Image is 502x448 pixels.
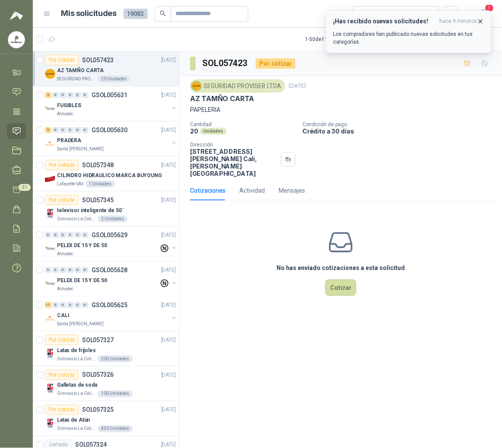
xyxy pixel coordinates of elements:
div: 1 - 50 de 11482 [305,32,364,46]
div: SEGURIDAD PROVISER LTDA [190,79,285,92]
div: 5 [45,127,51,133]
div: Cotizaciones [190,186,226,195]
div: 0 [67,127,73,133]
p: SOL057345 [82,197,114,203]
button: ¡Has recibido nuevas solicitudes!hace 9 minutos Los compradores han publicado nuevas solicitudes ... [326,10,492,53]
img: Company Logo [45,139,55,149]
div: 0 [67,302,73,308]
div: 0 [67,92,73,98]
p: SOL057327 [82,337,114,343]
div: 2 Unidades [98,216,127,222]
a: 0 0 0 0 0 0 GSOL005629[DATE] Company LogoPELEX DE 15 Y DE 50Almatec [45,230,178,257]
div: Por cotizar [45,55,79,65]
a: 11 0 0 0 0 0 GSOL005625[DATE] Company LogoCALISanta [PERSON_NAME] [45,300,178,327]
p: SOL057324 [75,442,107,448]
p: Cantidad [190,121,295,127]
p: GSOL005629 [92,232,127,238]
div: 0 [52,267,59,273]
div: Todas [359,9,377,19]
p: Gimnasio La Colina [57,426,96,432]
img: Company Logo [45,69,55,79]
a: 3 0 0 0 0 0 GSOL005631[DATE] Company LogoFUSIBLESAlmatec [45,90,178,118]
p: [STREET_ADDRESS][PERSON_NAME] Cali , [PERSON_NAME][GEOGRAPHIC_DATA] [190,148,277,177]
p: Condición de pago [302,121,499,127]
img: Company Logo [45,349,55,359]
p: Los compradores han publicado nuevas solicitudes en tus categorías. [333,30,484,46]
div: 0 [82,127,88,133]
p: SOL057423 [82,57,114,63]
div: 0 [82,267,88,273]
a: Por cotizarSOL057325[DATE] Company LogoLatas de AtúnGimnasio La Colina450 Unidades [33,401,179,436]
h3: SOL057423 [203,57,249,70]
div: 0 [82,302,88,308]
p: Santa [PERSON_NAME] [57,321,104,327]
a: Por cotizarSOL057345[DATE] Company Logotelevisor inteligente de 50¨Gimnasio La Colina2 Unidades [33,191,179,226]
p: [DATE] [161,56,176,64]
a: 0 0 0 0 0 0 GSOL005628[DATE] Company LogoPELEX DE 15 Y DE 50Almatec [45,265,178,292]
div: 100 Unidades [98,391,133,397]
div: Actividad [239,186,265,195]
span: 1 [485,4,494,12]
div: Por cotizar [256,58,295,69]
div: 0 [52,127,59,133]
p: Dirección [190,142,277,148]
a: Por cotizarSOL057348[DATE] Company LogoCILINDRO HIDRAULICO MARCA BUYOUNGLafayette SAS1 Unidades [33,156,179,191]
p: [DATE] [161,336,176,344]
div: 0 [52,232,59,238]
img: Company Logo [8,32,25,48]
div: 0 [74,267,81,273]
div: 0 [74,232,81,238]
p: SOL057325 [82,407,114,413]
p: [DATE] [161,406,176,414]
div: 0 [74,92,81,98]
p: Almatec [57,286,73,292]
p: Latas de frijoles [57,346,96,355]
div: 0 [60,92,66,98]
div: 0 [82,232,88,238]
a: Por cotizarSOL057327[DATE] Company LogoLatas de frijolesGimnasio La Colina200 Unidades [33,331,179,366]
div: 20 Unidades [98,76,130,83]
span: hace 9 minutos [440,18,477,25]
p: televisor inteligente de 50¨ [57,207,124,215]
a: Por cotizarSOL057326[DATE] Company LogoGalletas de sodaGimnasio La Colina100 Unidades [33,366,179,401]
button: 1 [476,6,492,22]
a: 5 0 0 0 0 0 GSOL005630[DATE] Company LogoPRADERASanta [PERSON_NAME] [45,125,178,153]
img: Company Logo [45,314,55,324]
div: 0 [60,127,66,133]
p: Crédito a 30 días [302,127,499,135]
p: Almatec [57,111,73,118]
p: GSOL005625 [92,302,127,308]
p: Gimnasio La Colina [57,216,96,222]
p: FUSIBLES [57,102,81,110]
h3: No has enviado cotizaciones a esta solicitud [277,263,405,273]
p: SOL057326 [82,372,114,378]
p: SEGURIDAD PROVISER LTDA [57,76,96,83]
span: 31 [19,184,31,191]
div: 450 Unidades [98,426,133,432]
div: 11 [45,302,51,308]
p: Gimnasio La Colina [57,391,96,397]
span: search [160,10,166,16]
div: 0 [60,302,66,308]
a: Por cotizarSOL057423[DATE] Company LogoAZ TAMÑO CARTASEGURIDAD PROVISER LTDA20 Unidades [33,51,179,86]
p: [DATE] [161,196,176,204]
p: PAPELERIA [190,105,492,114]
div: Por cotizar [45,405,79,415]
div: 0 [52,302,59,308]
div: 200 Unidades [98,356,133,362]
p: CALI [57,311,70,320]
p: Gimnasio La Colina [57,356,96,362]
p: 20 [190,127,198,135]
p: Almatec [57,251,73,257]
img: Company Logo [45,419,55,429]
p: PELEX DE 15 Y DE 50 [57,276,107,285]
div: Mensajes [279,186,305,195]
div: Por cotizar [45,160,79,170]
div: 0 [52,92,59,98]
img: Company Logo [192,81,201,91]
div: 0 [74,302,81,308]
p: Lafayette SAS [57,181,83,187]
p: GSOL005631 [92,92,127,98]
img: Company Logo [45,244,55,254]
h3: ¡Has recibido nuevas solicitudes! [333,18,436,25]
